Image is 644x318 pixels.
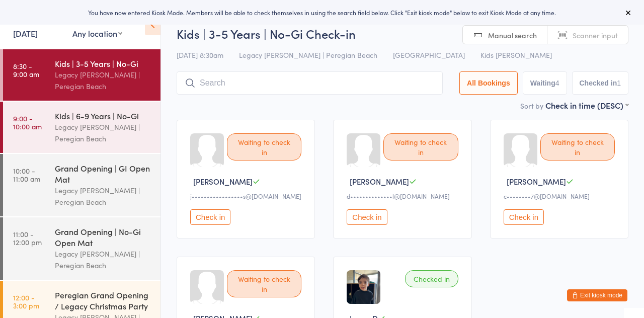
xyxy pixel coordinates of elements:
[190,209,230,225] button: Check in
[3,49,160,101] a: 8:30 -9:00 amKids | 3-5 Years | No-GiLegacy [PERSON_NAME] | Peregian Beach
[523,71,567,95] button: Waiting4
[573,30,618,40] span: Scanner input
[459,71,518,95] button: All Bookings
[55,58,152,69] div: Kids | 3-5 Years | No-Gi
[504,192,618,200] div: c••••••••7@[DOMAIN_NAME]
[488,30,537,40] span: Manual search
[177,25,628,42] h2: Kids | 3-5 Years | No-Gi Check-in
[55,110,152,121] div: Kids | 6-9 Years | No-Gi
[507,176,566,187] span: [PERSON_NAME]
[555,79,559,87] div: 4
[13,167,40,183] time: 10:00 - 11:00 am
[480,50,552,60] span: Kids [PERSON_NAME]
[350,176,409,187] span: [PERSON_NAME]
[347,270,380,304] img: image1733523800.png
[540,133,615,161] div: Waiting to check in
[347,192,461,200] div: d••••••••••••••l@[DOMAIN_NAME]
[572,71,629,95] button: Checked in1
[190,192,304,200] div: j•••••••••••••••••s@[DOMAIN_NAME]
[177,71,443,95] input: Search
[405,270,458,287] div: Checked in
[3,217,160,280] a: 11:00 -12:00 pmGrand Opening | No-Gi Open MatLegacy [PERSON_NAME] | Peregian Beach
[617,79,621,87] div: 1
[347,209,387,225] button: Check in
[227,270,301,297] div: Waiting to check in
[13,230,42,246] time: 11:00 - 12:00 pm
[3,154,160,216] a: 10:00 -11:00 amGrand Opening | GI Open MatLegacy [PERSON_NAME] | Peregian Beach
[55,69,152,92] div: Legacy [PERSON_NAME] | Peregian Beach
[13,293,39,309] time: 12:00 - 3:00 pm
[383,133,458,161] div: Waiting to check in
[55,289,152,311] div: Peregian Grand Opening / Legacy Christmas Party
[227,133,301,161] div: Waiting to check in
[567,289,627,301] button: Exit kiosk mode
[13,28,38,39] a: [DATE]
[55,185,152,208] div: Legacy [PERSON_NAME] | Peregian Beach
[55,248,152,271] div: Legacy [PERSON_NAME] | Peregian Beach
[545,100,628,111] div: Check in time (DESC)
[55,121,152,144] div: Legacy [PERSON_NAME] | Peregian Beach
[504,209,544,225] button: Check in
[13,114,42,130] time: 9:00 - 10:00 am
[72,28,122,39] div: Any location
[520,101,543,111] label: Sort by
[13,62,39,78] time: 8:30 - 9:00 am
[177,50,223,60] span: [DATE] 8:30am
[3,102,160,153] a: 9:00 -10:00 amKids | 6-9 Years | No-GiLegacy [PERSON_NAME] | Peregian Beach
[393,50,465,60] span: [GEOGRAPHIC_DATA]
[16,8,628,17] div: You have now entered Kiosk Mode. Members will be able to check themselves in using the search fie...
[239,50,377,60] span: Legacy [PERSON_NAME] | Peregian Beach
[193,176,253,187] span: [PERSON_NAME]
[55,163,152,185] div: Grand Opening | GI Open Mat
[55,226,152,248] div: Grand Opening | No-Gi Open Mat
